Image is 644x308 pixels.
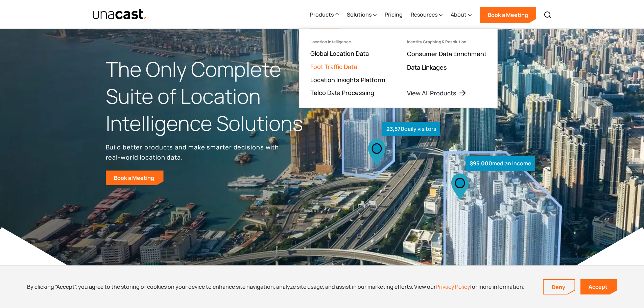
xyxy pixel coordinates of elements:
a: Pricing [385,1,403,29]
a: Privacy Policy [436,283,470,290]
div: Solutions [347,10,372,19]
a: home [92,8,147,20]
a: Consumer Data Enrichment [407,50,486,58]
div: Location Intelligence [310,40,351,44]
div: Products [310,1,339,29]
img: Search icon [544,11,552,19]
a: Book a Meeting [106,170,164,185]
div: Resources [411,1,443,29]
strong: $95,000 [470,160,492,167]
div: Solutions [347,1,377,29]
div: Identity Graphing & Resolution [407,40,467,44]
a: Global Location Data [310,49,369,57]
a: Book a Meeting [480,7,536,23]
h1: The Only Complete Suite of Location Intelligence Solutions [106,56,322,137]
a: Foot Traffic Data [310,63,357,71]
img: Unacast text logo [92,8,147,20]
div: Products [310,10,334,19]
nav: Products [299,28,498,108]
a: Deny [544,280,575,294]
div: About [451,1,472,29]
a: Location Insights Platform [310,76,385,84]
a: Telco Data Processing [310,89,374,97]
a: View All Products [407,89,467,97]
strong: 23,570 [386,125,404,133]
a: Accept [580,279,617,294]
div: About [451,10,467,19]
a: Data Linkages [407,63,447,71]
p: Build better products and make smarter decisions with real-world location data. [106,142,282,162]
div: Resources [411,10,437,19]
div: daily visitors [382,122,440,136]
div: By clicking “Accept”, you agree to the storing of cookies on your device to enhance site navigati... [27,283,524,290]
div: median income [466,156,535,171]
